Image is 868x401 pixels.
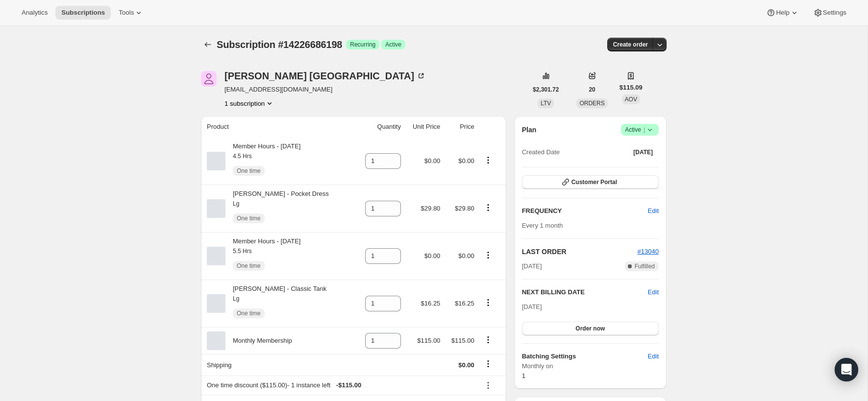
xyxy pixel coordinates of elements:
button: Product actions [480,202,496,213]
span: $29.80 [455,205,474,212]
span: Settings [823,9,846,17]
span: Order now [575,325,605,332]
button: Order now [522,322,659,335]
h2: LAST ORDER [522,247,638,257]
span: [DATE] [633,148,653,156]
button: Subscriptions [55,6,111,20]
small: 4.5 Hrs [233,153,252,160]
span: LTV [541,100,551,107]
span: $2,301.72 [533,86,559,94]
h2: FREQUENCY [522,206,648,216]
span: Help [776,9,789,17]
span: Addison Montenegro [201,71,217,87]
button: Product actions [480,250,496,260]
span: | [644,126,645,134]
button: Edit [642,203,665,219]
span: $16.25 [421,300,441,307]
span: 20 [589,86,595,94]
button: Product actions [224,98,274,108]
span: $0.00 [424,157,441,165]
h2: Plan [522,125,537,135]
small: Lg [233,295,239,302]
button: Edit [648,287,659,297]
button: #13040 [638,247,659,257]
span: Edit [648,206,659,216]
span: Create order [613,41,648,48]
h6: Batching Settings [522,352,648,361]
span: One time [237,214,261,222]
span: Every 1 month [522,222,563,229]
div: Monthly Membership [225,336,292,346]
th: Quantity [355,116,404,138]
span: $0.00 [424,252,441,259]
div: [PERSON_NAME] - Pocket Dress [225,189,329,228]
span: $0.00 [458,361,474,369]
span: Subscription #14226686198 [217,39,342,50]
button: Shipping actions [480,358,496,369]
h2: NEXT BILLING DATE [522,287,648,297]
span: Monthly on [522,361,659,371]
th: Price [443,116,477,138]
span: 1 [522,372,525,379]
span: $115.09 [620,83,643,93]
span: Fulfilled [635,262,655,270]
button: Help [760,6,805,20]
span: Analytics [22,9,48,17]
th: Shipping [201,354,355,376]
button: Create order [607,38,654,51]
span: $115.00 [451,337,474,344]
span: $16.25 [455,300,474,307]
span: $0.00 [458,157,474,165]
button: [DATE] [627,145,659,159]
span: Created Date [522,147,560,157]
span: One time [237,309,261,317]
span: Active [385,41,401,48]
small: 5.5 Hrs [233,248,252,255]
span: Subscriptions [61,9,105,17]
button: 20 [583,83,601,96]
span: Active [625,125,655,135]
button: Customer Portal [522,175,659,189]
div: Member Hours - [DATE] [225,142,300,181]
th: Unit Price [404,116,443,138]
span: Edit [648,352,659,361]
button: Tools [113,6,149,20]
a: #13040 [638,248,659,255]
span: [DATE] [522,303,542,310]
button: Product actions [480,297,496,308]
span: One time [237,262,261,270]
div: One time discount ($115.00) - 1 instance left [207,380,474,390]
span: [DATE] [522,261,542,271]
div: Open Intercom Messenger [835,358,858,381]
span: $0.00 [458,252,474,259]
button: Subscriptions [201,38,215,51]
div: Member Hours - [DATE] [225,236,300,276]
button: Product actions [480,334,496,345]
span: AOV [625,96,637,103]
span: $115.00 [417,337,440,344]
small: Lg [233,200,239,207]
button: Settings [807,6,852,20]
span: ORDERS [579,100,604,107]
span: Customer Portal [571,178,617,186]
div: [PERSON_NAME] [GEOGRAPHIC_DATA] [224,71,426,81]
span: Tools [119,9,134,17]
div: [PERSON_NAME] - Classic Tank [225,284,326,323]
button: Edit [642,349,665,364]
button: $2,301.72 [527,83,565,96]
span: - $115.00 [336,380,361,390]
th: Product [201,116,355,138]
button: Product actions [480,155,496,165]
button: Analytics [16,6,53,20]
span: [EMAIL_ADDRESS][DOMAIN_NAME] [224,85,426,94]
span: $29.80 [421,205,441,212]
span: Recurring [350,41,375,48]
span: One time [237,167,261,175]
